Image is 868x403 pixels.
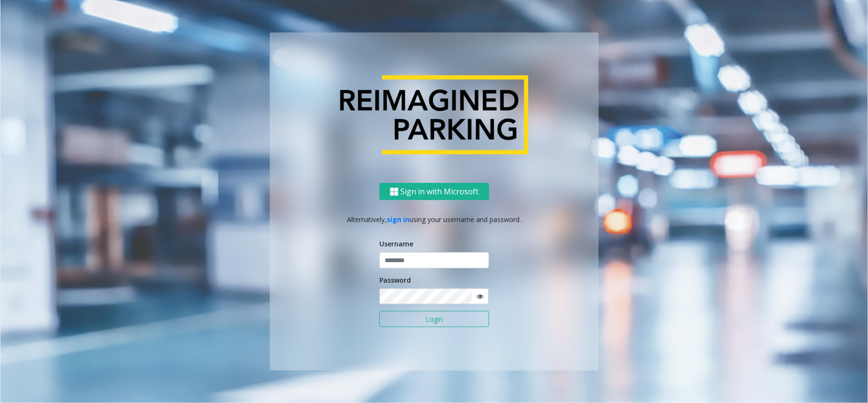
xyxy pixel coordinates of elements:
button: Sign in with Microsoft [379,183,489,201]
label: Password [379,275,411,285]
a: sign in [387,215,410,224]
p: Alternatively, using your username and password. [279,214,589,224]
button: Login [379,311,489,327]
label: Username [379,239,413,249]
